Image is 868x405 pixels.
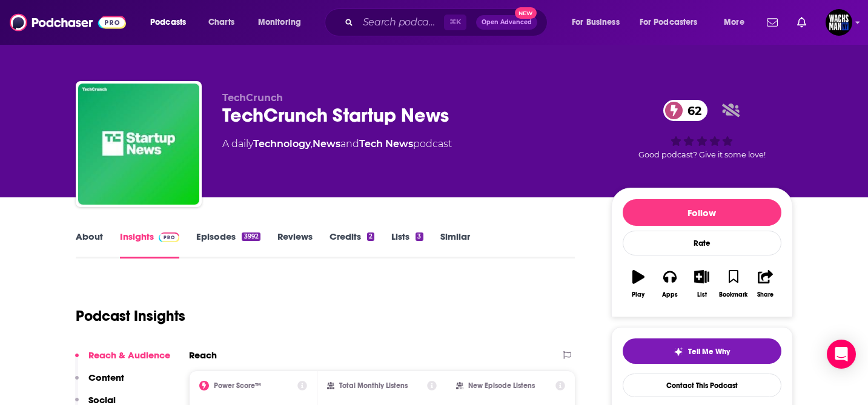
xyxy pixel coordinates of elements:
[724,14,744,31] span: More
[632,291,644,298] div: Play
[623,199,781,226] button: Follow
[359,138,413,150] a: Tech News
[189,349,217,361] h2: Reach
[623,262,654,306] button: Play
[440,231,470,258] a: Similar
[313,138,340,150] a: News
[250,13,317,32] button: open menu
[78,84,199,205] img: TechCrunch Startup News
[339,381,408,390] h2: Total Monthly Listens
[214,381,261,390] h2: Power Score™
[208,14,234,31] span: Charts
[515,7,537,19] span: New
[253,138,311,150] a: Technology
[686,262,717,306] button: List
[75,349,170,372] button: Reach & Audience
[88,349,170,361] p: Reach & Audience
[718,262,749,306] button: Bookmark
[76,307,185,325] h1: Podcast Insights
[827,340,856,369] div: Open Intercom Messenger
[623,231,781,255] div: Rate
[76,231,103,258] a: About
[623,338,781,364] button: tell me why sparkleTell Me Why
[358,13,444,32] input: Search podcasts, credits, & more...
[611,92,793,167] div: 62Good podcast? Give it some love!
[222,92,283,104] span: TechCrunch
[688,347,730,357] span: Tell Me Why
[762,12,783,33] a: Show notifications dropdown
[367,232,374,241] div: 2
[697,291,707,298] div: List
[674,347,683,357] img: tell me why sparkle
[482,19,532,25] span: Open Advanced
[654,262,686,306] button: Apps
[10,11,126,34] img: Podchaser - Follow, Share and Rate Podcasts
[200,13,242,32] a: Charts
[391,231,423,258] a: Lists3
[340,138,359,150] span: and
[242,232,260,241] div: 3992
[663,100,707,121] a: 62
[330,231,374,258] a: Credits2
[632,13,715,32] button: open menu
[749,262,781,306] button: Share
[572,14,620,31] span: For Business
[142,13,202,32] button: open menu
[222,137,452,151] div: A daily podcast
[444,15,466,30] span: ⌘ K
[563,13,635,32] button: open menu
[416,232,423,241] div: 3
[792,12,811,33] a: Show notifications dropdown
[196,231,260,258] a: Episodes3992
[468,381,535,390] h2: New Episode Listens
[258,14,301,31] span: Monitoring
[75,372,124,394] button: Content
[640,14,698,31] span: For Podcasters
[476,15,537,30] button: Open AdvancedNew
[757,291,774,298] div: Share
[150,14,186,31] span: Podcasts
[826,9,852,36] span: Logged in as WachsmanNY
[120,231,180,258] a: InsightsPodchaser Pro
[675,100,707,121] span: 62
[623,374,781,397] a: Contact This Podcast
[336,8,559,36] div: Search podcasts, credits, & more...
[277,231,313,258] a: Reviews
[719,291,747,298] div: Bookmark
[159,232,180,242] img: Podchaser Pro
[826,9,852,36] img: User Profile
[662,291,678,298] div: Apps
[311,138,313,150] span: ,
[88,372,124,383] p: Content
[715,13,760,32] button: open menu
[826,9,852,36] button: Show profile menu
[638,150,766,159] span: Good podcast? Give it some love!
